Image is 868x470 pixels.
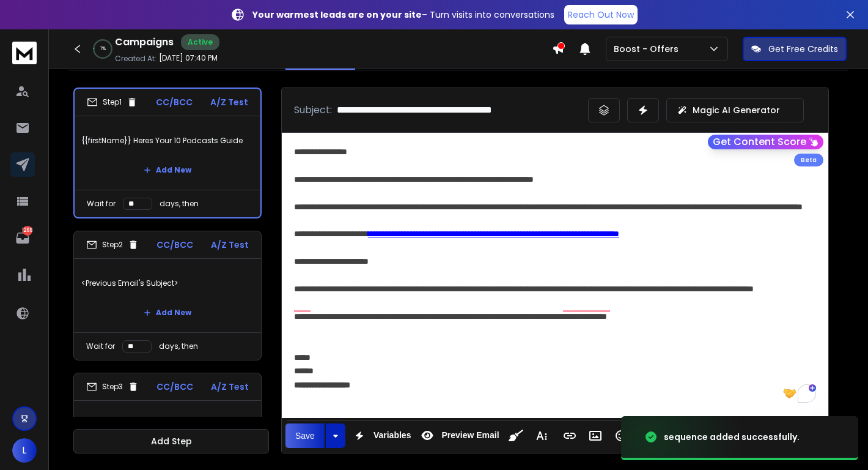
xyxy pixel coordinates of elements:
[285,423,325,448] button: Save
[211,381,249,393] p: A/Z Test
[156,96,193,108] p: CC/BCC
[156,381,193,393] p: CC/BCC
[666,98,804,122] button: Magic AI Generator
[708,135,823,149] button: Get Content Score
[794,154,823,166] div: Beta
[504,423,528,448] button: Clean HTML
[743,37,847,61] button: Get Free Credits
[82,124,253,158] p: {{firstName}} Heres Your 10 Podcasts Guide
[558,423,581,448] button: Insert Link (⌘K)
[252,9,422,21] strong: Your warmest leads are on your site
[614,43,683,55] p: Boost - Offers
[134,300,201,325] button: Add New
[100,45,106,53] p: 1 %
[211,239,249,251] p: A/Z Test
[530,423,553,448] button: More Text
[73,88,262,218] li: Step1CC/BCCA/Z Test{{firstName}} Heres Your 10 Podcasts GuideAdd NewWait fordays, then
[159,341,198,351] p: days, then
[252,9,554,21] p: – Turn visits into conversations
[159,53,218,63] p: [DATE] 07:40 PM
[282,133,828,415] div: To enrich screen reader interactions, please activate Accessibility in Grammarly extension settings
[210,96,248,108] p: A/Z Test
[115,35,174,50] h1: Campaigns
[81,266,254,300] p: <Previous Email's Subject>
[181,34,219,50] div: Active
[86,341,115,351] p: Wait for
[348,423,414,448] button: Variables
[87,97,138,108] div: Step 1
[160,199,199,209] p: days, then
[768,43,838,55] p: Get Free Credits
[439,430,501,441] span: Preview Email
[371,430,414,441] span: Variables
[81,408,254,442] p: <Previous Email's Subject>
[564,5,638,24] a: Reach Out Now
[664,431,800,443] div: sequence added successfully.
[693,104,780,116] p: Magic AI Generator
[23,226,32,236] p: 1266
[73,429,269,453] button: Add Step
[10,226,35,250] a: 1266
[12,42,37,64] img: logo
[73,231,262,360] li: Step2CC/BCCA/Z Test<Previous Email's Subject>Add NewWait fordays, then
[87,199,116,209] p: Wait for
[294,103,332,117] p: Subject:
[12,438,37,463] button: L
[86,381,139,392] div: Step 3
[86,239,139,250] div: Step 2
[568,9,634,21] p: Reach Out Now
[609,423,633,448] button: Emoticons
[584,423,607,448] button: Insert Image (⌘P)
[134,158,201,182] button: Add New
[416,423,501,448] button: Preview Email
[115,54,156,64] p: Created At:
[156,239,193,251] p: CC/BCC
